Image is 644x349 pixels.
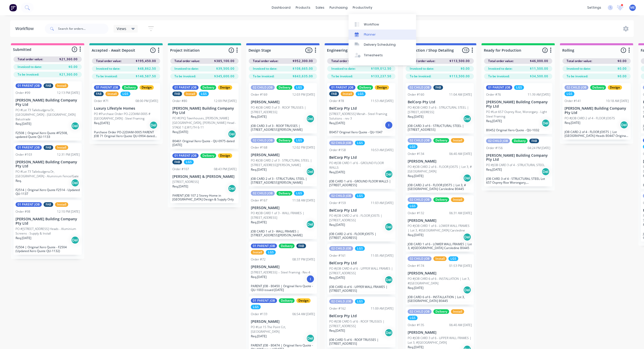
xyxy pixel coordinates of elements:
[92,83,160,140] div: 01 PARENT JOBDeliveryDesignFABInstallLGSOrder #7108:00 PM [DATE]Luxury Lifestyle HomesPO #Purchas...
[585,4,604,11] div: settings
[355,141,365,145] div: LGS
[94,130,158,138] p: Purchase Order PO-22DIAM-0005 PARENT JOB 71 Original Xero Quote QU-0904 dated [DATE]
[294,138,304,143] div: LGS
[170,151,239,203] div: 01 PARENT JOBDeliveryDesignFABLGSOrder #10708:43 PM [DATE][PERSON_NAME] & [PERSON_NAME][STREET_AD...
[408,323,424,327] div: Order #135
[292,257,315,262] div: 08:37 PM [DATE]
[408,336,472,345] p: PO #JOB CARD 3 of 6 - UPPER WALL FRAMES | Lot 3, #[GEOGRAPHIC_DATA]
[44,145,53,150] div: FAB
[16,169,80,179] p: PO #Lot 73 Tallebudgera Dr, [GEOGRAPHIC_DATA] - Aluminium Fence/Gate
[433,197,449,202] div: Delivery
[96,59,121,63] span: Total order value:
[329,306,346,311] div: Order #162
[486,128,550,132] p: B0452 Original Xero Quote - QU-1032
[385,170,393,178] div: Del
[16,108,80,122] p: PO #Lot 73 Tallebudgera Dr, [GEOGRAPHIC_DATA] - [GEOGRAPHIC_DATA] Balustrade
[486,153,550,162] p: [PERSON_NAME] Building Company Pty Ltd
[292,145,315,150] div: 12:02 PM [DATE]
[16,245,80,253] p: F2504 | Original Xero Quote - F2504 (Updated Xero Quote QU-1132)
[565,85,588,90] div: 02 CHILD JOB
[172,99,187,103] div: Order #80
[251,325,315,334] p: PO #Lot 15 The Point Cct, [GEOGRAPHIC_DATA]
[355,194,365,198] div: LGS
[251,85,275,90] div: 02 CHILD JOB
[329,319,393,328] p: PO #JOB CARD 5 of 6 - ROOF TRUSSES | [STREET_ADDRESS]
[55,145,68,150] div: Install
[251,319,315,324] p: [PERSON_NAME]
[94,99,109,103] div: Order #71
[408,264,424,268] div: Order #174
[371,148,393,152] div: 10:53 AM [DATE]
[565,99,581,103] div: Order #141
[277,138,292,143] div: Delivery
[329,161,393,170] p: PO #JOB CARD 1 of 6 - GROUND FLOOR WALLS
[528,146,550,150] div: 04:24 PM [DATE]
[172,180,199,184] p: [STREET_ADDRESS]
[542,168,550,176] div: Del
[57,209,80,214] div: 12:10 PM [DATE]
[408,211,424,215] div: Order #132
[293,4,313,11] div: products
[149,121,158,129] div: Del
[16,83,42,88] div: 01 PARENT JOB
[408,277,472,286] p: PO #JOB CARD 6 of 6 - INSTALLATION | Lot 3, #[GEOGRAPHIC_DATA]
[277,85,292,90] div: Delivery
[408,330,472,335] p: [PERSON_NAME]
[251,275,267,279] p: Req. [DATE]
[292,198,315,203] div: 11:58 AM [DATE]
[408,309,432,314] div: 02 CHILD JOB
[269,4,293,11] a: dashboard
[251,270,310,275] p: [STREET_ADDRESS] -- Steel Framing - Rev 4
[214,59,235,63] span: $385,100.00
[16,145,42,150] div: 01 PARENT JOB
[433,138,449,143] div: Delivery
[329,201,346,205] div: Order #159
[606,99,629,103] div: 10:18 AM [DATE]
[313,4,327,11] div: sales
[563,83,631,140] div: 02 CHILD JOBDeliveryDesignLGSOrder #14110:18 AM [DATE][PERSON_NAME] Building Company Pty LtdPO #J...
[16,98,80,107] p: [PERSON_NAME] Building Company Pty Ltd
[364,22,379,27] div: Workflow
[55,83,68,88] div: Install
[172,106,237,115] p: [PERSON_NAME] Building Company Pty Ltd
[355,246,365,251] div: LGS
[329,106,393,111] p: BelCorp Pty Ltd
[16,122,31,126] p: Req. [DATE]
[296,244,306,248] div: FAB
[306,334,314,342] div: Del
[172,167,189,171] div: Order #107
[249,136,317,186] div: 02 CHILD JOBDeliveryLGSOrder #16812:02 PM [DATE][PERSON_NAME]PO #JOB CARD 2 of 3 - STRUCTURAL STE...
[292,312,315,316] div: 06:54 AM [DATE]
[279,298,295,303] div: Delivery
[355,299,365,304] div: LGS
[408,233,423,237] p: Req. [DATE]
[529,139,539,143] div: FAB
[136,59,156,63] span: $195,450.00
[371,99,393,103] div: 11:53 AM [DATE]
[57,91,80,95] div: 12:13 PM [DATE]
[294,85,304,90] div: LGS
[306,115,314,123] div: Del
[408,295,472,303] p: JOB CARD 6 of 6 - INSTALLATION | Lot 3, [GEOGRAPHIC_DATA] B0445
[327,83,395,136] div: 01 PARENT JOBDeliveryDesignFABInstallLGSOrder #7811:53 AM [DATE]BelCorp Pty Ltd[STREET_ADDRESS] M...
[266,250,276,255] div: LGS
[371,306,393,311] div: 11:09 AM [DATE]
[122,85,138,90] div: Delivery
[327,139,395,189] div: 02 CHILD JOBLGSOrder #15810:53 AM [DATE]BelCorp Pty LtdPO #JOB CARD 1 of 6 - GROUND FLOOR WALLSRe...
[16,91,30,95] div: Order #99
[408,183,472,191] p: JOB CARD 2 of 6 - FLOOR JOISTS | Lot 3, #[GEOGRAPHIC_DATA] Carsledine B0445
[214,99,237,103] div: 12:09 PM [DATE]
[484,83,552,134] div: 01 PARENT JOBLGSOrder #7611:39 AM [DATE][PERSON_NAME] Building Company Pty LtdPO #Lot 657 Osprey ...
[306,220,314,228] div: Del
[408,92,424,97] div: Order #160
[71,236,79,244] div: Del
[214,167,237,171] div: 08:43 PM [DATE]
[486,167,502,172] p: Req. [DATE]
[408,85,432,90] div: 02 CHILD JOB
[172,130,188,134] p: Req. [DATE]
[463,286,471,294] div: Del
[94,106,158,111] p: Luxury Lifestyle Homes
[279,244,295,248] div: Delivery
[408,256,432,261] div: 02 CHILD JOB
[18,57,43,62] span: Total order value:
